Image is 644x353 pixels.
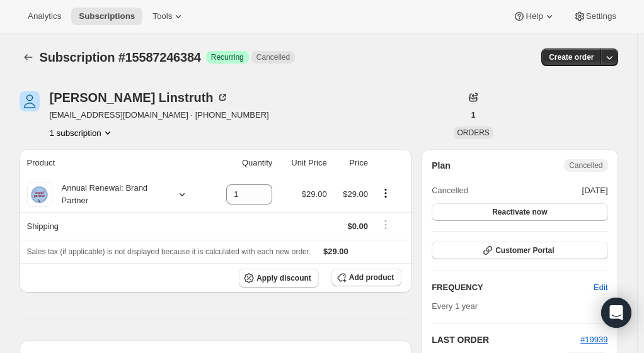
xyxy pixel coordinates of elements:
button: Settings [566,8,624,25]
span: Cancelled [432,184,468,197]
span: Analytics [28,11,61,21]
span: Add product [349,272,394,283]
span: Apply discount [256,273,311,283]
button: Reactivate now [432,203,607,221]
span: $0.00 [347,221,368,231]
span: $29.00 [323,247,348,256]
span: Customer Portal [495,245,554,255]
th: Shipping [20,212,209,240]
button: Tools [145,8,192,25]
span: ORDERS [457,128,490,137]
button: Product actions [50,126,114,139]
span: 1 [471,110,476,120]
span: $29.00 [302,189,327,199]
button: Help [505,8,563,25]
span: Reactivate now [492,207,547,217]
button: Customer Portal [432,242,607,259]
button: Product actions [376,186,396,200]
span: Create order [549,52,594,62]
th: Unit Price [276,149,330,177]
th: Product [20,149,209,177]
span: [DATE] [582,184,608,197]
a: #19939 [580,335,607,344]
div: Annual Renewal: Brand Partner [52,182,166,207]
th: Price [331,149,372,177]
span: Cancelled [256,52,290,62]
button: #19939 [580,333,607,346]
h2: LAST ORDER [432,333,580,346]
span: Tools [152,11,172,21]
div: [PERSON_NAME] Linstruth [50,91,229,104]
img: product img [27,182,52,207]
button: Subscriptions [20,48,37,66]
button: Analytics [20,8,69,25]
th: Quantity [209,149,276,177]
span: Help [526,11,543,21]
span: Subscription #15587246384 [40,50,201,64]
span: Cancelled [569,160,602,171]
span: Sales tax (if applicable) is not displayed because it is calculated with each new order. [27,247,311,256]
button: Apply discount [239,269,319,288]
h2: Plan [432,159,451,172]
span: Suzanne Linstruth [20,91,40,111]
span: Every 1 year [432,301,478,311]
div: Open Intercom Messenger [601,298,631,328]
button: Shipping actions [376,218,396,232]
h2: FREQUENCY [432,281,594,294]
span: Recurring [211,52,244,62]
button: Subscriptions [71,8,142,25]
button: Create order [541,48,601,66]
button: 1 [464,106,483,124]
span: $29.00 [343,189,368,199]
button: Edit [586,277,615,298]
button: Add product [331,269,401,286]
span: [EMAIL_ADDRESS][DOMAIN_NAME] · [PHONE_NUMBER] [50,109,269,121]
span: Settings [586,11,616,21]
span: Subscriptions [79,11,135,21]
span: Edit [594,281,607,294]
